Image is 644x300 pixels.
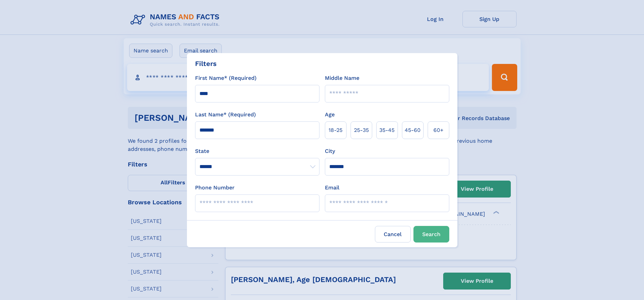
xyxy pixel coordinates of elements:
span: 18‑25 [329,126,342,134]
label: City [325,147,335,155]
label: Age [325,111,335,119]
label: Email [325,184,339,192]
span: 35‑45 [379,126,395,134]
div: Filters [195,59,217,69]
span: 25‑35 [354,126,369,134]
label: Last Name* (Required) [195,111,256,119]
label: Middle Name [325,74,359,82]
label: First Name* (Required) [195,74,257,82]
label: State [195,147,319,155]
label: Cancel [375,226,411,243]
button: Search [413,226,449,243]
span: 45‑60 [405,126,421,134]
span: 60+ [433,126,444,134]
label: Phone Number [195,184,235,192]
